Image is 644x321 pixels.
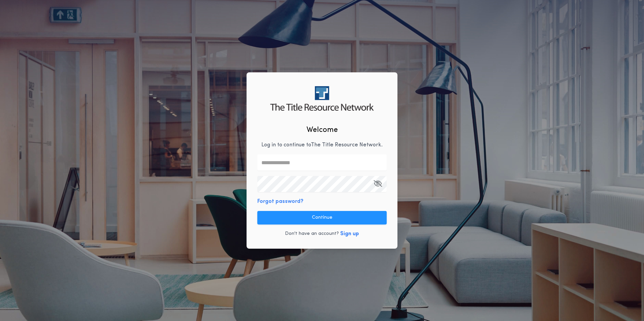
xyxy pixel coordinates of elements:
[270,86,374,111] img: logo
[257,211,387,224] button: Continue
[261,141,383,149] p: Log in to continue to The Title Resource Network .
[340,230,359,238] button: Sign up
[307,124,338,136] h2: Welcome
[257,198,303,206] button: Forgot password?
[285,230,339,237] p: Don't have an account?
